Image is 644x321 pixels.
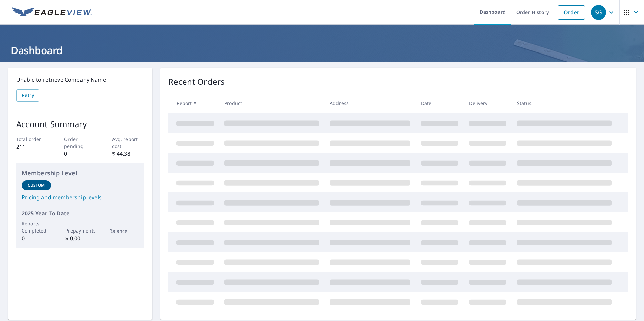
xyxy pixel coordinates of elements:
p: Account Summary [16,118,144,130]
p: 2025 Year To Date [22,209,139,217]
p: 0 [64,150,96,158]
p: Unable to retrieve Company Name [16,76,144,84]
th: Address [324,93,416,113]
p: 211 [16,143,48,151]
p: 0 [22,234,51,242]
button: Retry [16,89,39,102]
p: Reports Completed [22,220,51,234]
p: Order pending [64,136,96,150]
h1: Dashboard [8,43,636,57]
p: Recent Orders [168,76,225,88]
span: Retry [22,91,34,100]
th: Date [416,93,464,113]
a: Order [558,5,585,20]
p: Custom [28,182,45,188]
div: SG [591,5,606,20]
th: Delivery [463,93,512,113]
a: Pricing and membership levels [22,193,139,201]
p: Avg. report cost [112,136,144,150]
th: Report # [168,93,219,113]
p: Balance [109,227,139,235]
p: $ 0.00 [65,234,95,242]
p: Total order [16,136,48,143]
p: $ 44.38 [112,150,144,158]
p: Membership Level [22,169,139,178]
th: Product [219,93,324,113]
img: EV Logo [12,7,92,17]
p: Prepayments [65,227,95,234]
th: Status [512,93,617,113]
